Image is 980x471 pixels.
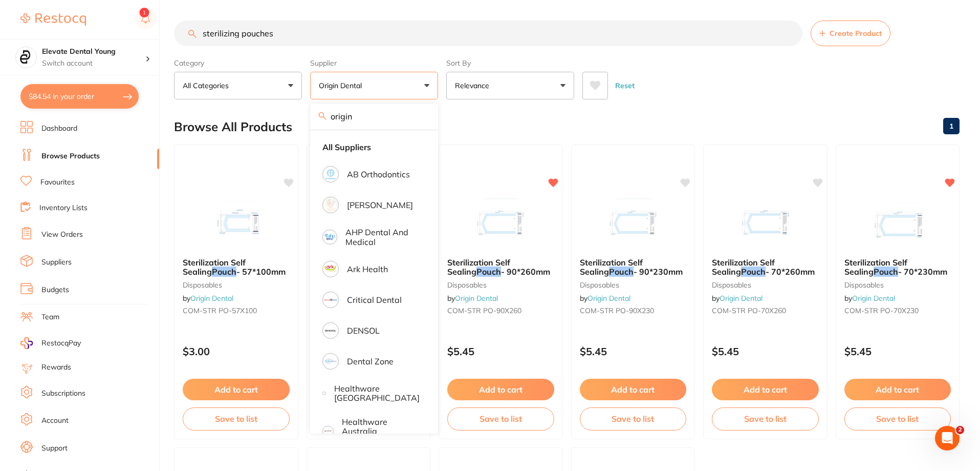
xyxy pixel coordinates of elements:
button: Add to cart [447,379,554,400]
p: $5.45 [447,345,554,357]
button: Origin Dental [310,72,438,99]
em: Pouch [476,267,501,277]
button: Save to list [712,407,819,430]
p: AB Orthodontics [347,170,410,179]
a: Origin Dental [190,294,233,303]
a: Restocq Logo [20,8,86,31]
img: DENSOL [324,324,337,337]
img: Sterilization Self Sealing Pouch - 57*100mm [203,198,269,250]
button: Save to list [183,407,290,430]
img: Sterilization Self Sealing Pouch - 90*260mm [467,198,534,250]
a: Origin Dental [587,294,630,303]
b: Sterilization Self Sealing Pouch - 90*260mm [447,258,554,277]
span: COM-STR PO-70X230 [844,306,919,315]
p: $5.45 [712,345,819,357]
a: Favourites [40,177,75,188]
p: All Categories [183,80,233,91]
a: Browse Products [41,151,100,161]
p: Healthware Australia [PERSON_NAME] [342,417,420,445]
span: COM-STR PO-90X260 [447,306,521,315]
img: Dental Zone [324,355,337,368]
p: AHP Dental and Medical [345,228,420,247]
span: - 70*260mm [766,267,815,277]
p: Critical Dental [347,295,402,304]
p: Dental Zone [347,357,394,366]
p: Relevance [455,80,493,91]
span: COM-STR PO-70X260 [712,306,786,315]
b: Sterilization Self Sealing Pouch - 70*260mm [712,258,819,277]
label: Sort By [446,58,574,68]
span: by [183,294,233,303]
small: disposables [183,281,290,289]
span: by [580,294,630,303]
small: disposables [712,281,819,289]
a: Budgets [41,285,69,295]
span: Sterilization Self Sealing [712,257,775,277]
button: Add to cart [183,379,290,400]
p: $3.00 [183,345,290,357]
button: Add to cart [580,379,687,400]
img: AB Orthodontics [324,168,337,181]
button: Save to list [447,407,554,430]
a: Suppliers [41,257,72,268]
span: Sterilization Self Sealing [183,257,246,277]
span: Create Product [830,29,882,37]
span: - 57*100mm [236,267,286,277]
input: Search Products [174,21,802,46]
li: Clear selection [314,136,434,158]
input: Search supplier [310,104,438,129]
a: Origin Dental [720,294,763,303]
img: Sterilization Self Sealing Pouch - 70*260mm [732,198,798,250]
span: by [447,294,498,303]
img: Critical Dental [324,293,337,306]
small: disposables [447,281,554,289]
span: by [712,294,763,303]
em: Pouch [741,267,766,277]
h4: Elevate Dental Young [42,47,145,57]
button: Add to cart [844,379,951,400]
button: Save to list [844,407,951,430]
button: $84.54 in your order [20,84,139,109]
strong: All Suppliers [322,142,371,152]
b: Sterilization Self Sealing Pouch - 90*230mm [580,258,687,277]
a: View Orders [41,230,83,240]
a: Subscriptions [41,388,85,399]
button: Save to list [580,407,687,430]
span: Sterilization Self Sealing [844,257,907,277]
img: AHP Dental and Medical [324,231,336,243]
em: Pouch [874,267,898,277]
span: - 90*260mm [501,267,550,277]
a: Rewards [41,362,71,373]
a: Account [41,416,69,426]
img: RestocqPay [20,337,33,349]
p: $5.45 [844,345,951,357]
span: COM-STR PO-57X100 [183,306,257,315]
span: - 70*230mm [898,267,947,277]
p: Switch account [42,58,145,69]
em: Pouch [212,267,236,277]
label: Supplier [310,58,438,68]
a: Origin Dental [455,294,498,303]
img: Adam Dental [324,198,337,212]
span: by [844,294,895,303]
p: Origin Dental [319,80,366,91]
span: COM-STR PO-90X230 [580,306,654,315]
span: Sterilization Self Sealing [580,257,643,277]
span: RestocqPay [41,338,81,349]
p: Ark Health [347,264,388,274]
b: Sterilization Self Sealing Pouch - 70*230mm [844,258,951,277]
p: $5.45 [580,345,687,357]
button: All Categories [174,72,302,99]
a: Team [41,312,59,322]
a: Origin Dental [852,294,895,303]
button: Create Product [811,21,890,46]
p: DENSOL [347,326,380,335]
a: 1 [943,116,960,136]
img: Elevate Dental Young [16,47,36,68]
p: Healthware [GEOGRAPHIC_DATA] [334,384,420,403]
em: Pouch [609,267,634,277]
small: disposables [844,281,951,289]
label: Category [174,58,302,68]
img: Healthware Australia [324,393,324,394]
span: - 90*230mm [634,267,683,277]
